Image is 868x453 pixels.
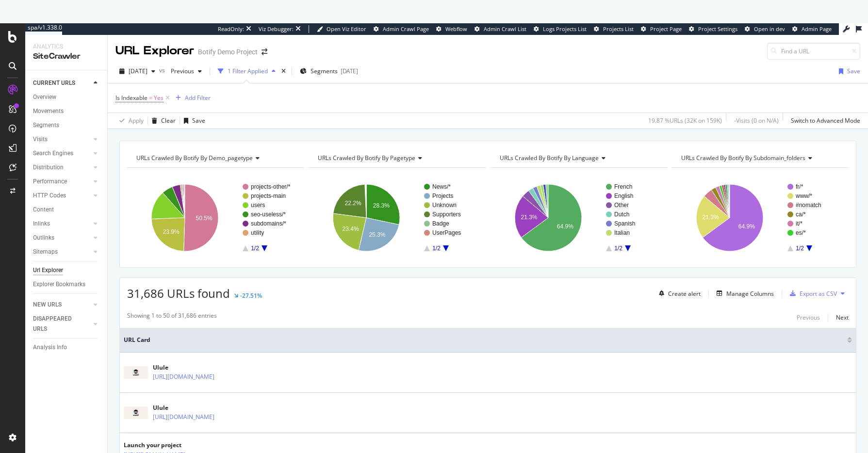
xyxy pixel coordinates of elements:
a: Visits [33,134,91,145]
button: [DATE] [115,64,159,79]
div: 19.87 % URLs ( 32K on 159K ) [648,116,722,125]
button: Segments[DATE] [296,64,362,79]
h4: URLs Crawled By Botify By demo_pagetype [134,150,295,166]
div: A chart. [491,176,666,260]
a: spa/v1.338.0 [25,23,62,35]
a: Content [33,205,100,215]
div: Save [192,116,205,125]
span: Logs Projects List [543,25,587,32]
a: Admin Page [792,25,832,33]
text: projects-main [251,193,286,199]
div: Explorer Bookmarks [33,279,85,290]
text: subdomains/* [251,220,286,227]
button: Save [180,113,205,129]
text: 28.3% [373,202,390,209]
text: Dutch [614,211,629,218]
a: Search Engines [33,148,91,159]
a: Project Settings [689,25,737,33]
div: CURRENT URLS [33,78,75,88]
text: 1/2 [614,245,622,252]
div: 1 Filter Applied [228,67,268,75]
div: Movements [33,106,64,116]
div: Switch to Advanced Mode [791,116,860,125]
text: 23.9% [163,228,180,235]
div: Visits [33,134,48,145]
button: 1 Filter Applied [214,64,279,79]
text: Other [614,202,629,209]
div: Distribution [33,162,64,173]
text: English [614,193,633,199]
div: Showing 1 to 50 of 31,686 entries [127,311,217,323]
div: Add Filter [185,94,211,102]
span: Open in dev [754,25,785,32]
text: Projects [432,193,453,199]
text: www/* [795,193,812,199]
div: Analysis Info [33,342,67,353]
div: URL Explorer [115,43,194,59]
svg: A chart. [672,176,847,260]
button: Previous [167,64,206,79]
text: 22.2% [345,200,361,207]
span: Admin Crawl Page [383,25,429,32]
text: UserPages [432,229,461,236]
button: Save [835,64,860,79]
a: Url Explorer [33,265,100,275]
text: #nomatch [796,202,821,209]
iframe: Intercom live chat [835,420,858,443]
a: Inlinks [33,219,91,229]
div: times [279,66,288,76]
a: Projects List [594,25,634,33]
a: Admin Crawl List [475,25,526,33]
div: Search Engines [33,148,73,159]
text: 23.4% [343,226,359,232]
span: = [149,94,152,102]
div: Save [847,67,860,75]
button: Add Filter [172,92,211,104]
h4: URLs Crawled By Botify By language [498,150,658,166]
text: 21.3% [521,214,537,221]
img: main image [124,366,148,379]
text: 50.5% [196,215,213,222]
text: 1/2 [796,245,804,252]
text: Italian [614,229,630,236]
div: A chart. [127,176,302,260]
div: ReadOnly: [218,25,244,33]
a: Explorer Bookmarks [33,279,100,290]
text: projects-other/* [251,183,291,190]
text: 21.3% [702,214,719,221]
div: Botify Demo Project [198,47,258,57]
div: - Visits ( 0 on N/A ) [734,116,779,125]
span: 2025 Sep. 27th [129,67,147,75]
text: utility [251,229,264,236]
a: Open in dev [745,25,785,33]
div: Outlinks [33,233,54,243]
text: 1/2 [251,245,259,252]
button: Clear [148,113,176,129]
button: Apply [115,113,144,129]
span: URLs Crawled By Botify By pagetype [318,154,415,162]
div: Analytics [33,43,99,51]
h4: URLs Crawled By Botify By subdomain_folders [679,150,840,166]
div: Create alert [668,290,701,298]
span: Projects List [603,25,634,32]
div: spa/v1.338.0 [25,23,62,32]
div: Export as CSV [800,290,837,298]
a: CURRENT URLS [33,78,91,88]
div: Launch your project [124,441,228,450]
a: Performance [33,177,91,187]
a: Distribution [33,162,91,173]
span: Segments [311,67,338,75]
span: Open Viz Editor [327,25,366,32]
div: Clear [161,116,176,125]
div: Overview [33,92,56,102]
text: 1/2 [432,245,441,252]
a: Movements [33,106,100,116]
button: Next [836,311,849,323]
h4: URLs Crawled By Botify By pagetype [316,150,476,166]
a: Sitemaps [33,247,91,257]
div: DISAPPEARED URLS [33,314,82,334]
button: Previous [797,311,820,323]
div: A chart. [309,176,484,260]
button: Create alert [655,286,701,301]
